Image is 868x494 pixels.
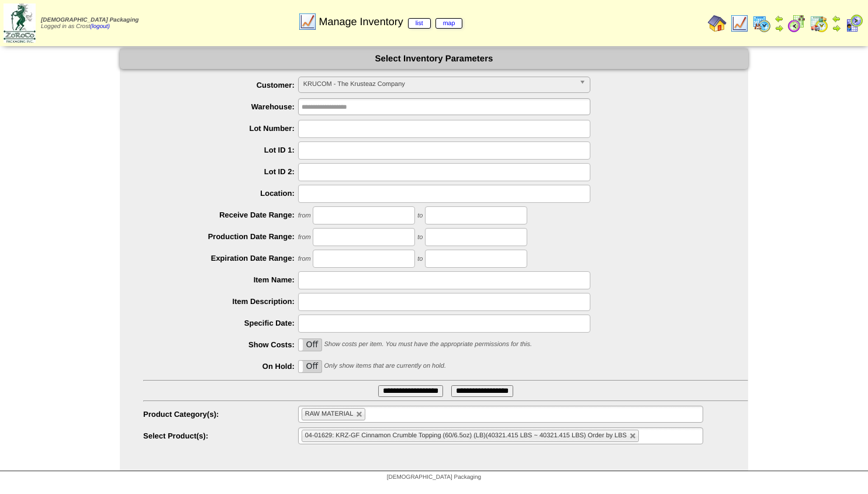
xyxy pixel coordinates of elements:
span: KRUCOM - The Krusteaz Company [303,77,575,91]
span: to [417,255,423,262]
span: to [417,212,423,219]
label: Receive Date Range: [143,210,298,219]
span: Show costs per item. You must have the appropriate permissions for this. [324,341,532,348]
label: Expiration Date Range: [143,254,298,262]
label: Lot ID 2: [143,167,298,176]
div: OnOff [298,360,322,373]
label: Off [299,361,321,372]
label: Product Category(s): [143,410,298,419]
label: Production Date Range: [143,232,298,241]
img: arrowleft.gif [774,14,784,23]
span: [DEMOGRAPHIC_DATA] Packaging [41,17,139,23]
div: Select Inventory Parameters [120,49,748,69]
span: from [298,234,311,241]
label: Lot Number: [143,124,298,133]
span: [DEMOGRAPHIC_DATA] Packaging [387,474,481,481]
label: On Hold: [143,362,298,371]
label: Specific Date: [143,319,298,327]
label: Select Product(s): [143,431,298,440]
label: Warehouse: [143,102,298,111]
img: line_graph.gif [730,14,749,33]
label: Item Name: [143,275,298,284]
span: RAW MATERIAL [305,410,354,417]
img: calendarinout.gif [810,14,828,33]
label: Item Description: [143,297,298,306]
a: map [435,18,463,29]
span: from [298,255,311,262]
span: from [298,212,311,219]
img: calendarprod.gif [752,14,771,33]
a: list [408,18,431,29]
span: to [417,234,423,241]
img: arrowright.gif [774,23,784,33]
label: Off [299,339,321,351]
img: calendarblend.gif [787,14,806,33]
img: zoroco-logo-small.webp [4,4,36,43]
div: OnOff [298,338,322,351]
img: calendarcustomer.gif [845,14,863,33]
img: arrowleft.gif [832,14,841,23]
img: line_graph.gif [298,12,317,31]
a: (logout) [90,23,110,30]
img: home.gif [708,14,727,33]
span: 04-01629: KRZ-GF Cinnamon Crumble Topping (60/6.5oz) (LB)(40321.415 LBS ~ 40321.415 LBS) Order by... [305,432,627,439]
label: Location: [143,189,298,198]
span: Manage Inventory [319,16,463,28]
span: Only show items that are currently on hold. [324,362,445,369]
label: Customer: [143,81,298,89]
img: arrowright.gif [832,23,841,33]
label: Lot ID 1: [143,146,298,154]
span: Logged in as Crost [41,17,139,30]
label: Show Costs: [143,340,298,349]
